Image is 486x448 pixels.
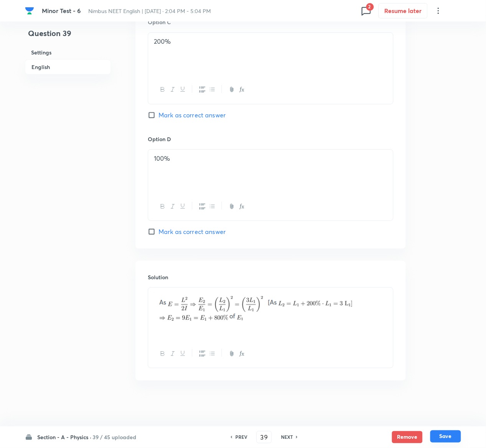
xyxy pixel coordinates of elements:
img: 02-11-22-08:08:14-AM [154,292,362,333]
h6: Option D [148,135,393,143]
h6: Settings [25,45,111,59]
h6: English [25,59,111,74]
button: Remove [392,431,423,443]
h4: Question 39 [25,28,111,45]
h6: Option C [148,18,393,26]
span: 2 [366,3,374,11]
a: Company Logo [25,6,36,15]
h6: Solution [148,273,393,281]
p: 200% [154,37,387,46]
button: Save [430,430,461,443]
span: Minor Test - 6 [42,7,81,15]
span: Mark as correct answer [159,110,226,120]
h6: NEXT [281,434,293,441]
span: Mark as correct answer [159,227,226,236]
img: Company Logo [25,6,34,15]
p: 100% [154,154,387,163]
h6: 39 / 45 uploaded [93,433,136,441]
h6: Section - A - Physics · [37,433,91,441]
h6: PREV [235,434,247,441]
span: Nimbus NEET English | [DATE] · 2:04 PM - 5:04 PM [88,7,211,15]
button: Resume later [379,3,428,18]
